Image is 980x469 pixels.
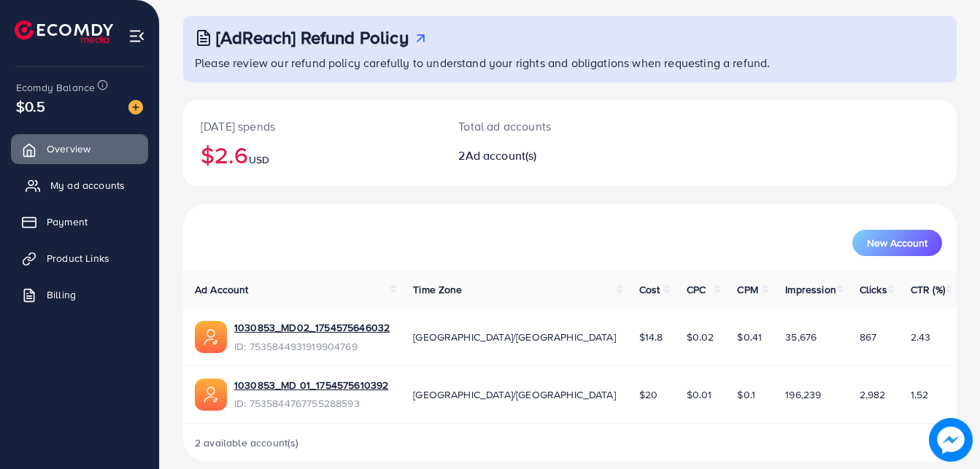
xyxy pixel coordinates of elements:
[47,214,88,229] span: Payment
[867,238,927,248] span: New Account
[234,396,388,411] span: ID: 7535844767755288593
[128,28,145,44] img: menu
[911,282,945,297] span: CTR (%)
[852,230,942,256] button: New Account
[47,251,109,265] span: Product Links
[687,282,706,297] span: CPC
[50,178,125,193] span: My ad accounts
[639,387,657,402] span: $20
[737,330,762,344] span: $0.41
[11,134,148,163] a: Overview
[216,27,409,48] h3: [AdReach] Refund Policy
[16,96,46,117] span: $0.5
[911,330,931,344] span: 2.43
[128,100,143,115] img: image
[201,141,423,168] h2: $2.6
[639,282,660,297] span: Cost
[466,147,537,163] span: Ad account(s)
[458,149,617,163] h2: 2
[47,142,90,156] span: Overview
[785,282,836,297] span: Impression
[639,330,663,344] span: $14.8
[195,435,299,450] span: 2 available account(s)
[413,330,616,344] span: [GEOGRAPHIC_DATA]/[GEOGRAPHIC_DATA]
[737,282,757,297] span: CPM
[785,330,817,344] span: 35,676
[458,117,617,135] p: Total ad accounts
[16,80,95,95] span: Ecomdy Balance
[195,282,249,297] span: Ad Account
[249,152,269,167] span: USD
[195,321,227,353] img: ic-ads-acc.e4c84228.svg
[687,330,714,344] span: $0.02
[47,287,76,302] span: Billing
[413,282,462,297] span: Time Zone
[785,387,821,402] span: 196,239
[737,387,755,402] span: $0.1
[11,171,148,200] a: My ad accounts
[911,387,929,402] span: 1.52
[929,418,973,462] img: image
[11,244,148,273] a: Product Links
[687,387,712,402] span: $0.01
[195,54,948,71] p: Please review our refund policy carefully to understand your rights and obligations when requesti...
[11,280,148,309] a: Billing
[234,339,390,354] span: ID: 7535844931919904769
[234,378,388,392] a: 1030853_MD 01_1754575610392
[860,330,876,344] span: 867
[195,379,227,411] img: ic-ads-acc.e4c84228.svg
[860,387,886,402] span: 2,982
[860,282,887,297] span: Clicks
[234,320,390,335] a: 1030853_MD02_1754575646032
[11,207,148,236] a: Payment
[15,20,113,43] img: logo
[201,117,423,135] p: [DATE] spends
[413,387,616,402] span: [GEOGRAPHIC_DATA]/[GEOGRAPHIC_DATA]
